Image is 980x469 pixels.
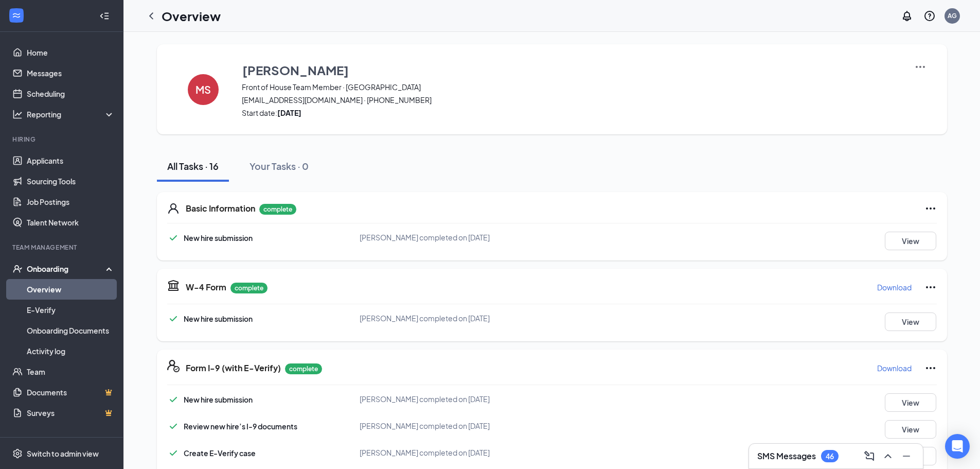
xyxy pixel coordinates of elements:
button: View [885,393,936,412]
svg: Checkmark [167,447,180,459]
button: View [885,312,936,331]
p: complete [259,204,296,215]
a: Messages [27,63,115,83]
a: Applicants [27,150,115,171]
button: View [885,420,936,439]
svg: Checkmark [167,312,180,325]
img: More Actions [914,61,926,73]
a: DocumentsCrown [27,382,115,403]
p: Download [877,282,912,292]
span: New hire submission [184,314,253,323]
svg: User [167,202,180,215]
div: Your Tasks · 0 [250,160,309,172]
h5: Basic Information [186,203,255,214]
span: Review new hire’s I-9 documents [184,422,297,431]
svg: Ellipses [924,202,937,215]
svg: ChevronUp [882,450,894,462]
button: MS [177,61,229,118]
div: Team Management [12,243,113,252]
a: Job Postings [27,192,115,212]
h4: MS [195,86,211,93]
a: Sourcing Tools [27,171,115,192]
button: ChevronUp [880,448,896,464]
h3: SMS Messages [757,450,816,462]
a: Scheduling [27,83,115,104]
span: [PERSON_NAME] completed on [DATE] [360,233,490,242]
span: [PERSON_NAME] completed on [DATE] [360,314,490,323]
div: Onboarding [27,264,106,274]
a: Activity log [27,341,115,361]
svg: TaxGovernmentIcon [167,279,180,291]
a: E-Verify [27,300,115,320]
svg: UserCheck [12,264,23,274]
span: [PERSON_NAME] completed on [DATE] [360,394,490,404]
span: Create E-Verify case [184,448,256,458]
a: Home [27,42,115,63]
a: Onboarding Documents [27,320,115,341]
a: Overview [27,279,115,300]
div: 46 [826,452,834,461]
p: complete [230,283,268,293]
svg: Ellipses [924,281,937,293]
svg: Minimize [900,450,913,462]
svg: Checkmark [167,232,180,244]
span: New hire submission [184,395,253,404]
p: Download [877,363,912,373]
span: [PERSON_NAME] completed on [DATE] [360,421,490,430]
h5: W-4 Form [186,282,226,293]
svg: Settings [12,448,23,459]
strong: [DATE] [277,108,301,117]
div: Open Intercom Messenger [945,434,970,459]
svg: WorkstreamLogo [11,10,22,21]
span: [PERSON_NAME] completed on [DATE] [360,448,490,457]
h1: Overview [162,7,221,25]
span: [EMAIL_ADDRESS][DOMAIN_NAME] · [PHONE_NUMBER] [242,95,901,105]
div: Hiring [12,135,113,144]
button: ComposeMessage [861,448,878,464]
div: AG [948,11,957,20]
a: Talent Network [27,212,115,233]
button: [PERSON_NAME] [242,61,901,79]
a: SurveysCrown [27,403,115,423]
div: Switch to admin view [27,448,99,459]
div: All Tasks · 16 [167,160,219,172]
svg: Checkmark [167,393,180,406]
svg: QuestionInfo [923,10,936,22]
a: Team [27,361,115,382]
svg: ChevronLeft [145,10,157,22]
svg: Collapse [99,11,110,21]
svg: ComposeMessage [863,450,876,462]
svg: FormI9EVerifyIcon [167,360,180,372]
button: Download [877,279,912,296]
button: Minimize [898,448,915,464]
span: Start date: [242,108,901,118]
div: Reporting [27,109,115,119]
h5: Form I-9 (with E-Verify) [186,362,281,374]
button: View [885,232,936,250]
button: Download [877,360,912,376]
svg: Checkmark [167,420,180,432]
svg: Notifications [901,10,913,22]
span: New hire submission [184,233,253,242]
span: Front of House Team Member · [GEOGRAPHIC_DATA] [242,82,901,92]
svg: Analysis [12,109,23,119]
p: complete [285,363,322,374]
svg: Ellipses [924,362,937,374]
h3: [PERSON_NAME] [242,61,349,79]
